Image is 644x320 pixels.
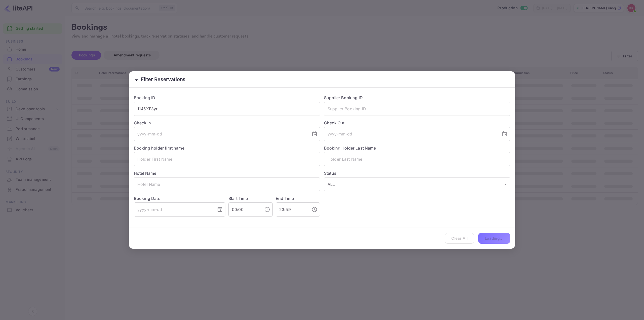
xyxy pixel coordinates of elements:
button: Choose time, selected time is 11:59 PM [309,204,319,215]
label: Booking Holder Last Name [324,146,376,151]
label: Check Out [324,120,510,126]
input: Holder Last Name [324,152,510,166]
label: Supplier Booking ID [324,95,363,100]
label: Booking Date [134,195,225,201]
h2: Filter Reservations [129,71,515,87]
button: Choose date [215,204,225,215]
label: Hotel Name [134,171,156,176]
label: Start Time [228,196,248,201]
div: ALL [324,177,510,191]
label: End Time [276,196,294,201]
input: yyyy-mm-dd [134,202,213,217]
input: hh:mm [228,202,260,217]
input: Supplier Booking ID [324,102,510,116]
button: Choose date [309,129,319,139]
input: yyyy-mm-dd [134,127,307,141]
input: yyyy-mm-dd [324,127,498,141]
label: Check In [134,120,320,126]
label: Booking holder first name [134,146,184,151]
label: Status [324,170,510,176]
label: Booking ID [134,95,155,100]
input: Holder First Name [134,152,320,166]
button: Choose time, selected time is 12:00 AM [262,204,272,215]
input: Hotel Name [134,177,320,191]
input: Booking ID [134,102,320,116]
button: Choose date [500,129,510,139]
input: hh:mm [276,202,307,217]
